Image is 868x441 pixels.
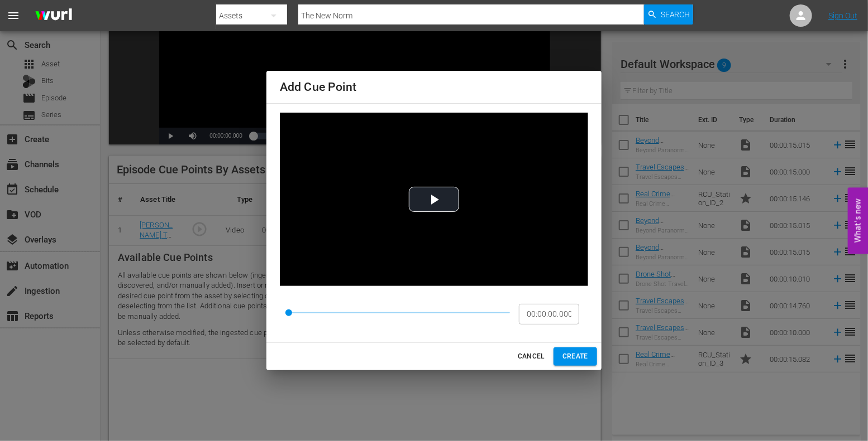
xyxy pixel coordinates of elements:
img: ans4CAIJ8jUAAAAAAAAAAAAAAAAAAAAAAAAgQb4GAAAAAAAAAAAAAAAAAAAAAAAAJMjXAAAAAAAAAAAAAAAAAAAAAAAAgAT5G... [27,3,80,29]
span: CREATE [562,351,588,362]
button: Play Video [409,187,459,212]
button: CREATE [554,347,597,366]
div: Video Player [280,113,588,286]
button: Open Feedback Widget [848,187,868,254]
span: menu [7,9,20,22]
a: Sign Out [828,11,857,20]
h4: Add Cue Point [280,80,588,94]
span: CANCEL [518,351,545,362]
span: Search [661,4,690,25]
button: CANCEL [513,347,549,366]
